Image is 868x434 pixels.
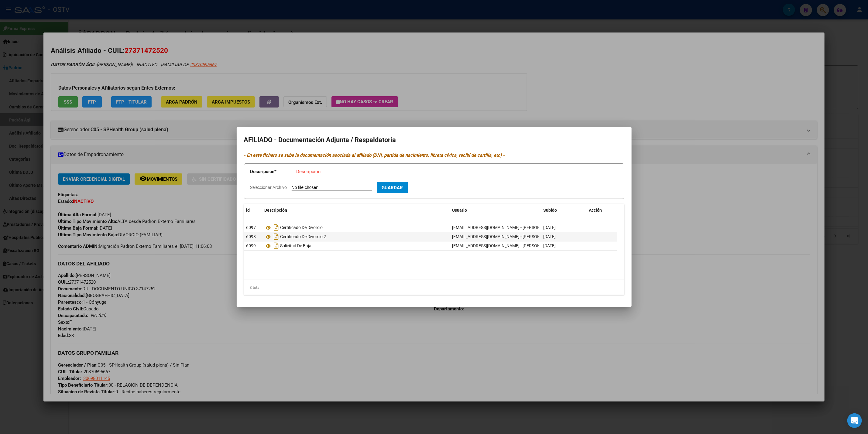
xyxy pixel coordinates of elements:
[450,204,541,217] datatable-header-cell: Usuario
[377,182,408,193] button: Guardar
[452,208,467,213] span: Usuario
[250,168,296,175] p: Descripción
[280,244,312,248] span: Solicitud De Baja
[273,223,280,232] i: Descargar documento
[246,243,256,248] span: 6099
[544,234,556,239] span: [DATE]
[250,185,287,190] span: Seleccionar Archivo
[262,204,450,217] datatable-header-cell: Descripción
[847,413,862,428] div: Open Intercom Messenger
[265,208,287,213] span: Descripción
[246,234,256,239] span: 6098
[544,243,556,248] span: [DATE]
[382,185,403,190] span: Guardar
[273,241,280,251] i: Descargar documento
[452,243,555,248] span: [EMAIL_ADDRESS][DOMAIN_NAME] - [PERSON_NAME]
[452,234,555,239] span: [EMAIL_ADDRESS][DOMAIN_NAME] - [PERSON_NAME]
[589,208,602,213] span: Acción
[280,225,323,230] span: Certificado De Divorcio
[273,232,280,241] i: Descargar documento
[244,134,624,146] h2: AFILIADO - Documentación Adjunta / Respaldatoria
[541,204,587,217] datatable-header-cell: Subido
[244,280,624,295] div: 3 total
[246,225,256,230] span: 6097
[244,204,262,217] datatable-header-cell: id
[452,225,555,230] span: [EMAIL_ADDRESS][DOMAIN_NAME] - [PERSON_NAME]
[587,204,617,217] datatable-header-cell: Acción
[544,225,556,230] span: [DATE]
[244,152,505,158] i: - En este fichero se sube la documentación asociada al afiliado (DNI, partida de nacimiento, libr...
[280,234,326,239] span: Certificado De Divorcio 2
[246,208,250,213] span: id
[544,208,557,213] span: Subido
